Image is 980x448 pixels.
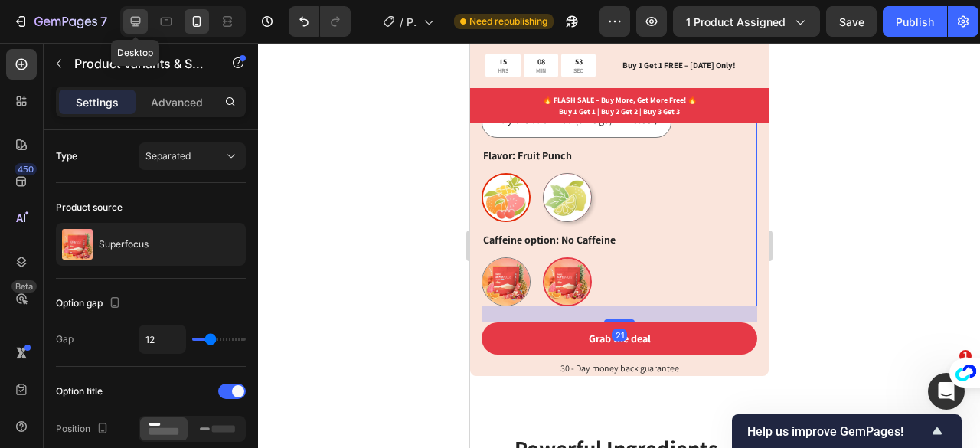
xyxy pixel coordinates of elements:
button: Separated [139,142,246,170]
span: Product Page - [DATE] 10:51:13 [407,14,417,30]
div: 450 [15,163,37,175]
button: Show survey - Help us improve GemPages! [747,422,946,440]
div: Product source [56,201,122,214]
div: Beta [11,280,37,293]
span: 1 product assigned [686,14,786,30]
div: Type [56,149,77,163]
iframe: To enrich screen reader interactions, please activate Accessibility in Grammarly extension settings [470,43,769,448]
button: 1 product assigned [673,6,820,37]
div: Publish [896,14,934,30]
span: 1 [959,350,972,362]
p: 7 [100,12,107,31]
input: Auto [139,325,185,353]
span: / [400,14,403,30]
div: Gap [56,332,73,346]
span: Save [839,15,864,28]
img: product feature img [62,229,93,260]
button: Publish [883,6,947,37]
p: Superfocus [99,239,149,250]
iframe: Intercom live chat [928,373,965,410]
span: Need republishing [469,15,547,28]
div: Undo/Redo [289,6,351,37]
p: Product Variants & Swatches [74,54,204,73]
div: Option gap [56,293,124,314]
span: Separated [145,150,191,162]
p: Settings [76,94,119,110]
button: Save [826,6,877,37]
button: 7 [6,6,114,37]
p: Advanced [151,94,203,110]
div: Option title [56,384,103,398]
span: Help us improve GemPages! [747,424,928,439]
div: Position [56,419,112,440]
